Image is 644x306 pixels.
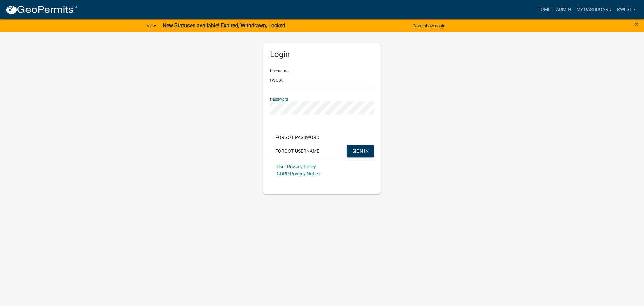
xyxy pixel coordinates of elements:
button: Forgot Password [270,131,325,143]
h5: Login [270,50,374,59]
a: View [144,20,159,31]
a: rwest [614,3,639,16]
a: My Dashboard [574,3,614,16]
span: × [635,19,639,29]
button: Don't show again [411,20,448,31]
span: SIGN IN [352,148,369,154]
a: User Privacy Policy [277,164,316,169]
a: GDPR Privacy Notice [277,171,320,176]
button: SIGN IN [347,145,374,157]
a: Home [535,3,553,16]
strong: New Statuses available! Expired, Withdrawn, Locked [163,22,285,29]
button: Close [635,20,639,28]
button: Forgot Username [270,145,325,157]
a: Admin [553,3,574,16]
